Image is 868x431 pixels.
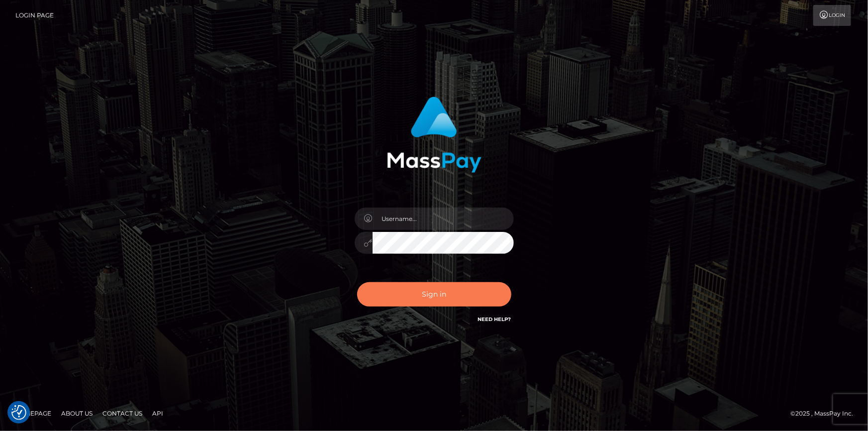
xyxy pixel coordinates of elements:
img: Revisit consent button [11,405,26,420]
a: Homepage [11,406,55,421]
a: About Us [57,406,96,421]
a: API [148,406,167,421]
a: Contact Us [98,406,146,421]
input: Username... [373,208,514,230]
img: MassPay Login [387,97,482,173]
button: Consent Preferences [11,405,26,420]
a: Login [813,5,851,26]
div: © 2025 , MassPay Inc. [790,408,861,419]
a: Need Help? [478,316,511,323]
button: Sign in [357,282,511,307]
a: Login Page [15,5,54,26]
